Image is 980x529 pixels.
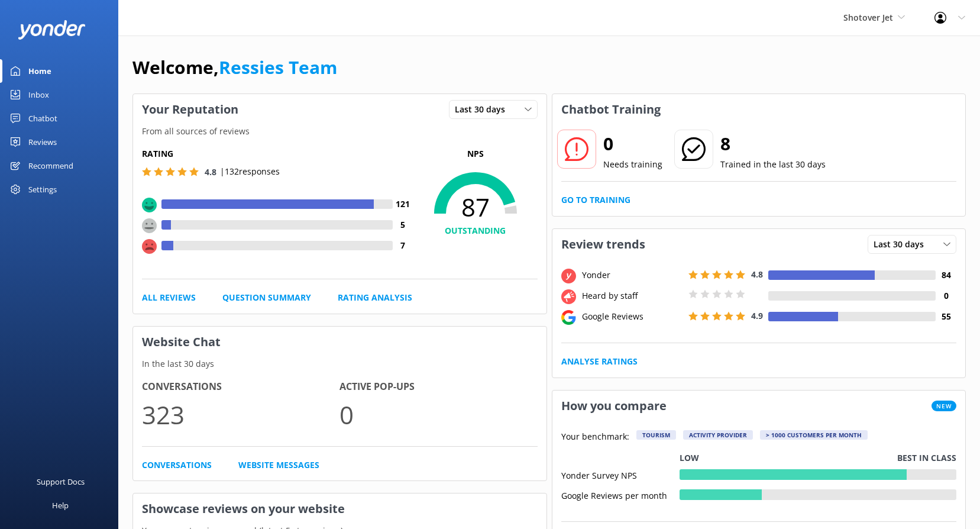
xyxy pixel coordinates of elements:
h3: Your Reputation [133,94,247,125]
p: | 132 responses [220,165,280,178]
div: Reviews [28,130,57,154]
a: Website Messages [238,459,319,472]
h3: Showcase reviews on your website [133,493,546,524]
h3: How you compare [552,391,675,421]
div: Chatbot [28,107,57,130]
a: Conversations [142,459,212,472]
h4: 121 [393,198,413,211]
h2: 8 [720,130,826,158]
div: Settings [28,178,57,201]
div: Support Docs [37,470,85,493]
h3: Chatbot Training [552,94,669,125]
div: Heard by staff [579,289,685,302]
p: 323 [142,395,339,434]
h4: 55 [936,310,956,323]
h4: Active Pop-ups [339,379,537,395]
p: 0 [339,395,537,434]
a: Go to Training [561,193,630,207]
span: Shotover Jet [843,12,893,23]
p: Needs training [603,158,662,171]
h1: Welcome, [132,53,337,82]
span: 4.8 [205,166,216,178]
div: Home [28,59,51,83]
h4: OUTSTANDING [413,224,538,237]
h2: 0 [603,130,662,158]
h4: Conversations [142,379,339,395]
span: New [932,401,956,411]
div: Google Reviews [579,310,685,323]
p: Your benchmark: [561,430,629,444]
span: Last 30 days [455,103,512,116]
h4: 0 [936,289,956,302]
a: Rating Analysis [338,291,412,304]
div: Help [52,493,69,517]
h3: Review trends [552,229,654,260]
a: Analyse Ratings [561,355,638,368]
p: From all sources of reviews [133,125,546,138]
div: Activity Provider [683,430,753,440]
h4: 84 [936,269,956,282]
p: Trained in the last 30 days [720,158,826,171]
h3: Website Chat [133,327,546,357]
a: Question Summary [222,291,311,304]
div: Yonder [579,269,685,282]
div: > 1000 customers per month [760,430,868,440]
span: 87 [413,192,538,222]
h5: Rating [142,147,413,160]
div: Recommend [28,154,73,178]
p: Low [680,451,699,465]
p: NPS [413,147,538,160]
h4: 5 [393,218,413,231]
a: All Reviews [142,291,196,304]
span: 4.8 [751,269,763,280]
img: yonder-white-logo.png [18,20,86,40]
a: Ressies Team [219,55,337,79]
p: In the last 30 days [133,357,546,370]
div: Inbox [28,83,49,107]
h4: 7 [393,239,413,252]
span: 4.9 [751,310,763,321]
div: Yonder Survey NPS [561,469,680,480]
span: Last 30 days [874,238,931,251]
div: Google Reviews per month [561,489,680,500]
p: Best in class [897,451,956,465]
div: Tourism [636,430,676,440]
